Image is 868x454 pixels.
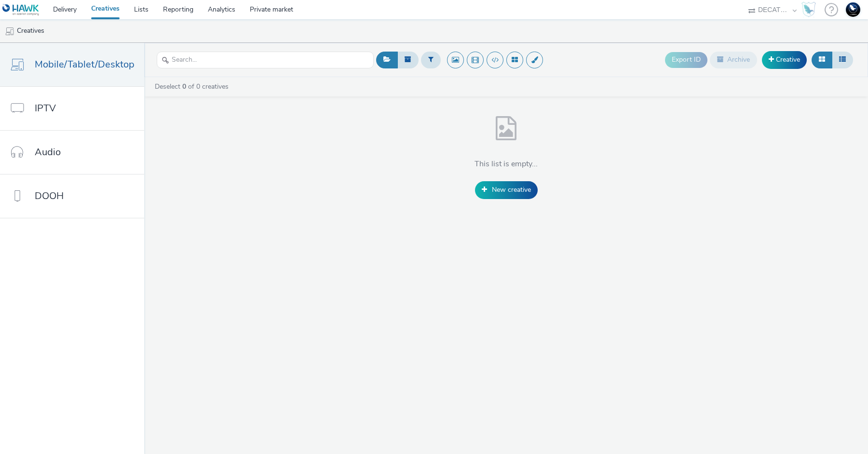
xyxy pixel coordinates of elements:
[812,52,832,68] button: Grid
[475,181,538,199] a: New creative
[157,52,374,68] input: Search...
[182,82,186,91] strong: 0
[832,52,853,68] button: Table
[762,51,807,68] a: Creative
[5,27,14,36] img: mobile
[2,4,40,16] img: undefined Logo
[665,52,707,67] button: Export ID
[801,2,816,17] img: Hawk Academy
[35,145,61,159] span: Audio
[492,185,531,194] span: New creative
[710,52,757,68] button: Archive
[35,101,56,115] span: IPTV
[801,2,820,17] a: Hawk Academy
[154,82,232,91] a: Deselect of 0 creatives
[35,189,64,203] span: DOOH
[35,57,135,71] span: Mobile/Tablet/Desktop
[846,2,860,17] img: Support Hawk
[475,159,538,170] h4: This list is empty...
